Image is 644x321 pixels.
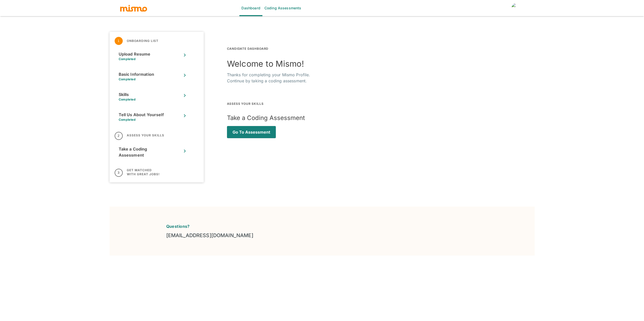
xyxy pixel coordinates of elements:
[119,118,182,122] p: Completed
[119,146,157,158] div: Take a Coding Assessment
[227,45,520,53] h6: CANDIDATE DASHBOARD
[120,4,148,12] img: logo
[227,126,276,138] button: Go to Assessment
[119,91,182,97] div: Skills
[115,169,123,177] span: 3
[119,71,182,77] div: Basic Information
[119,51,182,57] div: Upload Resume
[227,59,520,69] h4: Welcome to Mismo!
[119,97,182,102] p: Completed
[119,77,182,81] p: Completed
[511,3,522,13] img: Edward Rosado
[115,37,123,45] span: 1
[127,168,160,176] h6: Get Matched with Great Jobs!
[166,232,253,238] a: [EMAIL_ADDRESS][DOMAIN_NAME]
[227,100,520,108] h6: ASSESS YOUR SKILLS
[115,132,123,140] span: 2
[127,133,164,137] h6: Assess Your Skills
[127,39,158,43] h6: Onboarding List
[119,112,182,118] div: Tell Us About Yourself
[166,223,270,230] p: Questions?
[227,72,520,84] p: Thanks for completing your Mismo Profile. Continue by taking a coding assessment.
[227,114,520,122] h5: Take a Coding Assessment
[119,57,182,61] p: Completed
